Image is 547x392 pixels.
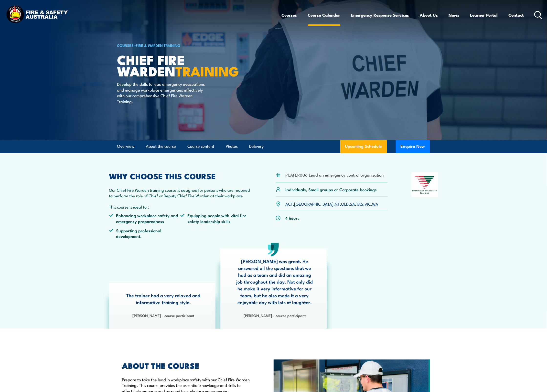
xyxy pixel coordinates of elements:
li: Equipping people with vital fire safety leadership skills [180,212,252,224]
strong: [PERSON_NAME] - course participant [132,313,194,318]
a: WA [372,201,378,207]
a: ACT [286,201,293,207]
a: Course Calendar [308,9,340,21]
a: Delivery [249,140,264,153]
a: Course content [188,140,215,153]
a: SA [350,201,355,207]
a: QLD [341,201,349,207]
p: [PERSON_NAME] was great. He answered all the questions that we had as a team and did an amazing j... [235,258,314,306]
h1: Chief Fire Warden [117,54,238,76]
strong: [PERSON_NAME] - course participant [244,313,306,318]
a: COURSES [117,42,134,48]
a: Learner Portal [470,9,498,21]
a: Courses [282,9,297,21]
a: TAS [356,201,364,207]
p: The trainer had a very relaxed and informative training style. [124,292,203,306]
h2: ABOUT THE COURSE [122,362,251,369]
a: VIC [365,201,371,207]
a: Upcoming Schedule [340,140,387,153]
a: News [449,9,460,21]
li: PUAFER006 Lead an emergency control organisation [286,172,384,178]
p: Individuals, Small groups or Corporate bookings [286,187,377,192]
p: Our Chief Fire Warden training course is designed for persons who are required to perform the rol... [109,187,252,199]
a: Fire & Warden Training [136,42,181,48]
p: , , , , , , , [286,201,378,207]
img: Nationally Recognised Training logo. [412,172,438,197]
li: Enhancing workplace safety and emergency preparedness [109,212,181,224]
a: About the course [146,140,176,153]
a: About Us [420,9,438,21]
li: Supporting professional development. [109,228,181,239]
strong: TRAINING [176,61,239,81]
p: Develop the skills to lead emergency evacuations and manage workplace emergencies effectively wit... [117,81,206,104]
a: NT [335,201,340,207]
h2: WHY CHOOSE THIS COURSE [109,172,252,179]
a: Overview [117,140,135,153]
h6: > [117,42,238,48]
p: 4 hours [286,215,300,221]
p: This course is ideal for: [109,204,252,210]
a: Photos [226,140,238,153]
a: Contact [509,9,524,21]
a: Emergency Response Services [351,9,409,21]
a: [GEOGRAPHIC_DATA] [294,201,334,207]
button: Enquire Now [396,140,430,153]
